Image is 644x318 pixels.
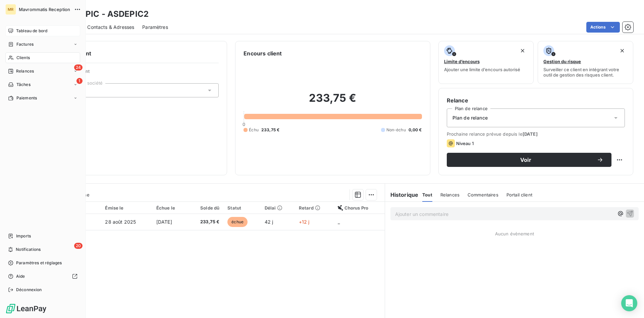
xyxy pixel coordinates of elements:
span: Propriétés Client [54,69,219,78]
span: Ajouter une limite d’encours autorisé [444,67,520,72]
h6: Informations client [41,49,219,57]
span: Tout [422,192,432,197]
span: Limite d’encours [444,59,480,64]
span: Paramètres [142,24,168,31]
span: Voir [455,157,597,163]
span: Factures [16,41,34,47]
img: Logo LeanPay [5,303,47,314]
a: Aide [5,271,80,282]
button: Limite d’encoursAjouter une limite d’encours autorisé [438,41,534,84]
h6: Historique [385,191,419,199]
span: Gestion du risque [543,59,581,64]
div: Chorus Pro [338,205,381,211]
div: Échue le [156,205,184,211]
span: 233,75 € [261,127,279,133]
span: 42 j [265,219,273,225]
span: _ [338,219,340,225]
span: Plan de relance [452,115,488,121]
span: 24 [74,64,83,71]
span: 20 [74,243,83,249]
span: 1 [76,78,83,84]
span: Clients [16,55,30,61]
div: Délai [265,205,291,211]
div: Open Intercom Messenger [621,295,637,311]
span: Portail client [506,192,532,197]
span: +12 j [299,219,310,225]
span: Aide [16,273,25,279]
span: Déconnexion [16,287,42,293]
button: Actions [586,22,620,33]
span: Imports [16,233,31,239]
div: Retard [299,205,330,211]
button: Voir [447,153,611,167]
h2: 233,75 € [244,91,422,111]
span: Non-échu [386,127,406,133]
span: Contacts & Adresses [87,24,134,31]
span: Échu [249,127,259,133]
span: 0,00 € [409,127,422,133]
span: Relances [440,192,460,197]
span: Commentaires [468,192,498,197]
span: Surveiller ce client en intégrant votre outil de gestion des risques client. [543,67,628,78]
span: Tableau de bord [16,28,47,34]
span: [DATE] [523,131,538,137]
span: 0 [243,122,245,127]
span: Paramètres et réglages [16,260,62,266]
div: Émise le [105,205,148,211]
span: Niveau 1 [456,141,474,146]
h3: AS DE PIC - ASDEPIC2 [59,8,149,20]
span: 233,75 € [192,219,219,225]
h6: Relance [447,96,625,104]
span: Aucun évènement [495,231,534,236]
div: MR [5,4,16,15]
div: Statut [227,205,256,211]
span: Mavrommatis Reception [19,7,70,12]
span: 28 août 2025 [105,219,136,225]
span: [DATE] [156,219,172,225]
span: Tâches [16,82,31,88]
span: Paiements [16,95,37,101]
span: Prochaine relance prévue depuis le [447,131,625,137]
span: Relances [16,68,34,74]
span: échue [227,217,248,227]
button: Gestion du risqueSurveiller ce client en intégrant votre outil de gestion des risques client. [538,41,633,84]
span: Notifications [16,246,41,253]
div: Solde dû [192,205,219,211]
h6: Encours client [244,49,282,57]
